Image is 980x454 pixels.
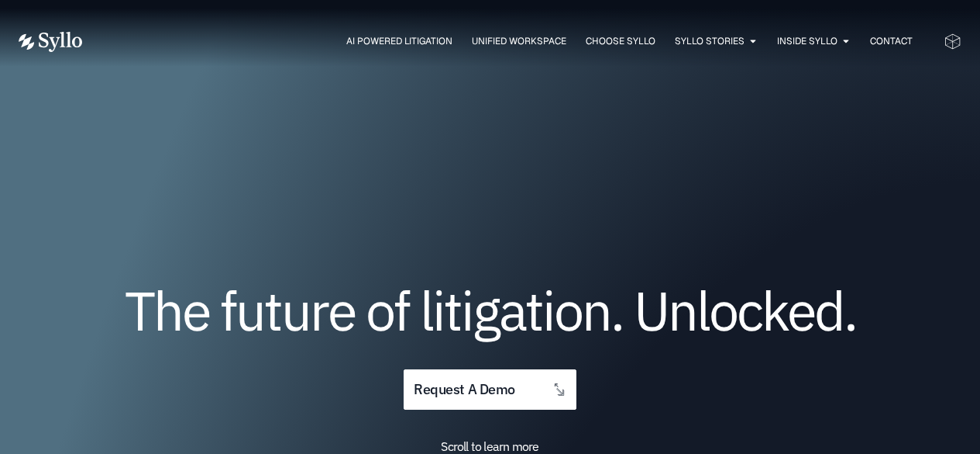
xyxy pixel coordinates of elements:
h1: The future of litigation. Unlocked. [112,285,868,336]
a: request a demo [404,369,576,411]
a: Choose Syllo [586,34,655,48]
img: Vector [19,32,82,52]
a: Contact [870,34,913,48]
span: request a demo [414,383,514,397]
span: Scroll to learn more [441,438,538,454]
a: Syllo Stories [675,34,744,48]
div: Menu Toggle [113,34,913,49]
a: Unified Workspace [472,34,566,48]
nav: Menu [113,34,913,49]
a: Inside Syllo [777,34,837,48]
a: AI Powered Litigation [346,34,452,48]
